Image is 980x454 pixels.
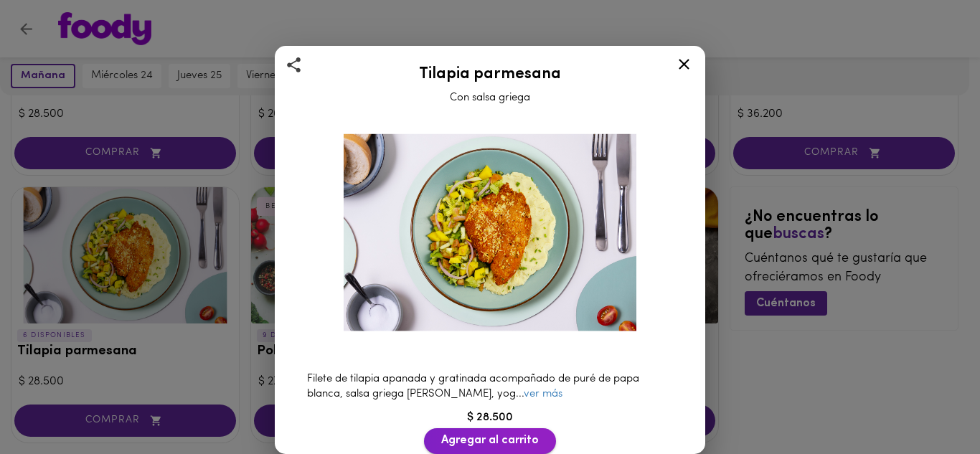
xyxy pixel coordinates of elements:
span: Agregar al carrito [441,434,539,448]
span: Filete de tilapia apanada y gratinada acompañado de puré de papa blanca, salsa griega [PERSON_NAM... [307,374,639,399]
a: ver más [524,389,562,399]
div: $ 28.500 [293,410,687,426]
button: Agregar al carrito [424,428,556,453]
span: Con salsa griega [450,93,530,103]
h2: Tilapia parmesana [293,66,687,83]
iframe: Messagebird Livechat Widget [897,371,966,440]
img: Tilapia parmesana [326,117,654,348]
